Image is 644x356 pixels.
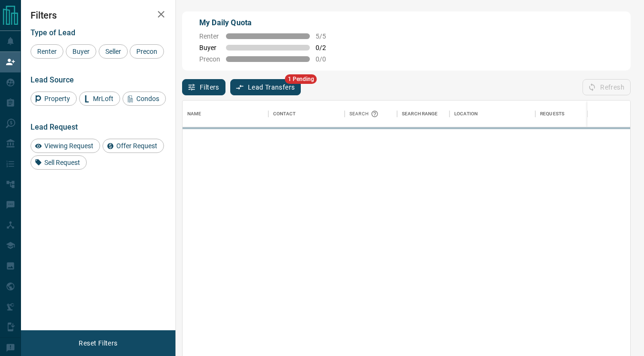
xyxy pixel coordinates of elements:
[187,101,202,127] div: Name
[34,48,60,55] span: Renter
[273,101,296,127] div: Contact
[316,55,337,63] span: 0 / 0
[133,48,161,55] span: Precon
[31,139,100,153] div: Viewing Request
[41,159,83,166] span: Sell Request
[31,28,75,37] span: Type of Lead
[133,95,163,102] span: Condos
[72,335,123,351] button: Reset Filters
[41,142,97,150] span: Viewing Request
[31,44,63,59] div: Renter
[69,48,93,55] span: Buyer
[31,155,87,170] div: Sell Request
[540,101,564,127] div: Requests
[66,44,96,59] div: Buyer
[123,92,166,106] div: Condos
[199,32,220,40] span: Renter
[183,101,268,127] div: Name
[90,95,117,102] span: MrLoft
[102,139,164,153] div: Offer Request
[454,101,478,127] div: Location
[79,92,120,106] div: MrLoft
[316,32,337,40] span: 5 / 5
[230,79,301,95] button: Lead Transfers
[349,101,381,127] div: Search
[199,17,337,29] p: My Daily Quota
[402,101,438,127] div: Search Range
[450,101,535,127] div: Location
[31,10,166,21] h2: Filters
[113,142,161,150] span: Offer Request
[285,74,317,84] span: 1 Pending
[31,122,78,132] span: Lead Request
[31,75,74,84] span: Lead Source
[535,101,621,127] div: Requests
[397,101,450,127] div: Search Range
[268,101,345,127] div: Contact
[41,95,73,102] span: Property
[199,55,220,63] span: Precon
[99,44,128,59] div: Seller
[182,79,225,95] button: Filters
[316,44,337,51] span: 0 / 2
[199,44,220,51] span: Buyer
[31,92,77,106] div: Property
[130,44,164,59] div: Precon
[102,48,124,55] span: Seller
